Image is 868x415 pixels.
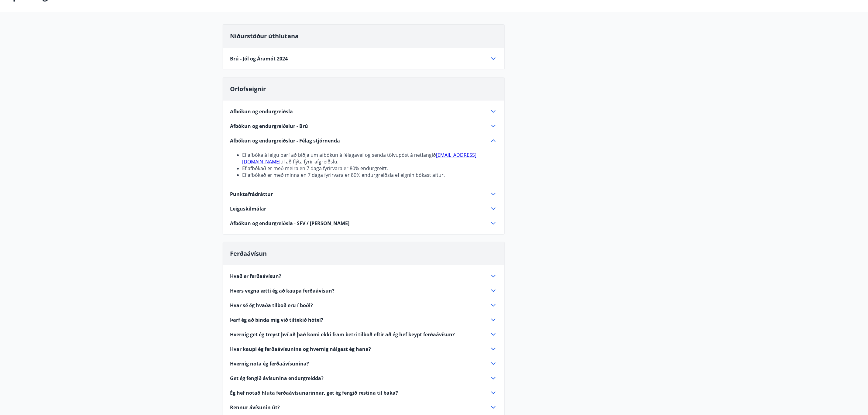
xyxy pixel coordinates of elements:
[230,302,497,309] div: Hvar sé ég hvaða tilboð eru í boði?
[230,331,455,338] span: Hvernig get ég treyst því að það komi ekki fram betri tilboð eftir að ég hef keypt ferðaávísun?
[230,249,267,258] span: Ferðaávísun
[230,190,497,198] div: Punktafrádráttur
[230,360,309,367] span: Hvernig nota ég ferðaávísunina?
[242,172,497,178] li: Ef afbókað er með minna en 7 daga fyrirvara er 80% endurgreiðsla ef eignin bókast aftur.
[230,144,497,178] div: Afbókun og endurgreiðslur - Félag stjórnenda
[242,152,497,165] li: Ef afbóka á leigu þarf að biðja um afbókun á félagavef og senda tölvupóst á netfangið til að flýt...
[230,302,313,309] span: Hvar sé ég hvaða tilboð eru í boði?
[230,389,497,396] div: Ég hef notað hluta ferðaávísunarinnar, get ég fengið restina til baka?
[230,137,340,144] span: Afbókun og endurgreiðslur - Félag stjórnenda
[230,317,324,323] span: Þarf ég að binda mig við tiltekið hótel?
[230,55,497,62] div: Brú - Jól og Áramót 2024
[230,273,497,280] div: Hvað er ferðaávísun?
[230,404,497,411] div: Rennur ávísunin út?
[230,205,497,212] div: Leiguskilmálar
[230,316,497,324] div: Þarf ég að binda mig við tiltekið hótel?
[230,273,282,280] span: Hvað er ferðaávísun?
[230,55,288,62] span: Brú - Jól og Áramót 2024
[230,360,497,367] div: Hvernig nota ég ferðaávísunina?
[230,345,497,353] div: Hvar kaupi ég ferðaávísunina og hvernig nálgast ég hana?
[230,137,497,144] div: Afbókun og endurgreiðslur - Félag stjórnenda
[230,404,280,411] span: Rennur ávísunin út?
[230,108,293,115] span: Afbókun og endurgreiðsla
[230,287,497,294] div: Hvers vegna ætti ég að kaupa ferðaávísun?
[242,152,477,165] a: [EMAIL_ADDRESS][DOMAIN_NAME]
[230,108,497,115] div: Afbókun og endurgreiðsla
[230,375,324,382] span: Get ég fengið ávísunina endurgreidda?
[230,375,497,382] div: Get ég fengið ávísunina endurgreidda?
[230,220,497,227] div: Afbókun og endurgreiðsla - SFV / [PERSON_NAME]
[230,122,497,130] div: Afbókun og endurgreiðslur - Brú
[230,191,273,197] span: Punktafrádráttur
[230,205,266,212] span: Leiguskilmálar
[230,346,371,352] span: Hvar kaupi ég ferðaávísunina og hvernig nálgast ég hana?
[230,85,266,93] span: Orlofseignir
[230,32,299,40] span: Niðurstöður úthlutana
[230,331,497,338] div: Hvernig get ég treyst því að það komi ekki fram betri tilboð eftir að ég hef keypt ferðaávísun?
[242,165,497,172] li: Ef afbókað er með meira en 7 daga fyrirvara er 80% endurgreitt.
[230,389,398,396] span: Ég hef notað hluta ferðaávísunarinnar, get ég fengið restina til baka?
[230,287,335,294] span: Hvers vegna ætti ég að kaupa ferðaávísun?
[230,123,308,129] span: Afbókun og endurgreiðslur - Brú
[230,220,350,227] span: Afbókun og endurgreiðsla - SFV / [PERSON_NAME]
